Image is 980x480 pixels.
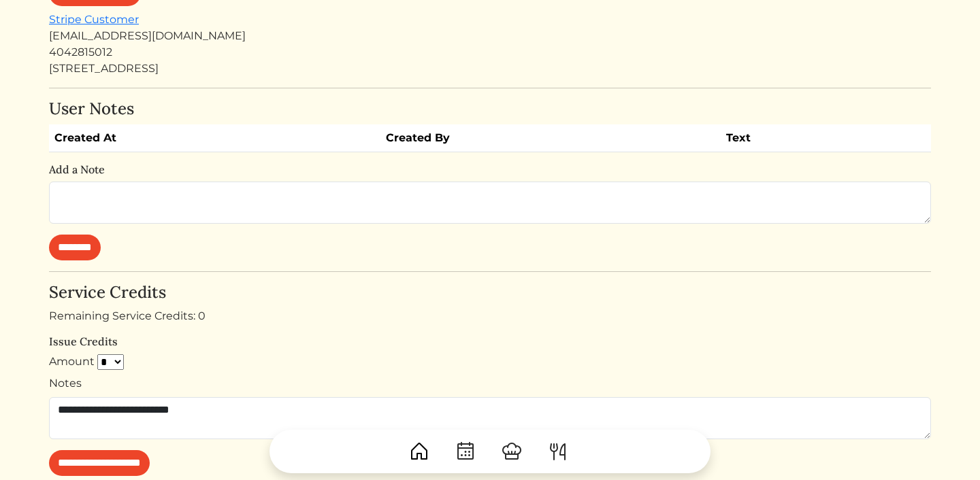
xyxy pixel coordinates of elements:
h4: Service Credits [49,283,931,303]
a: Stripe Customer [49,13,139,26]
th: Text [721,124,881,152]
img: CalendarDots-5bcf9d9080389f2a281d69619e1c85352834be518fbc73d9501aef674afc0d57.svg [455,441,476,462]
img: House-9bf13187bcbb5817f509fe5e7408150f90897510c4275e13d0d5fca38e0b5951.svg [408,441,430,462]
label: Amount [49,354,95,370]
div: 4042815012 [49,44,931,61]
div: Remaining Service Credits: 0 [49,308,931,324]
h6: Add a Note [49,163,931,176]
div: [EMAIL_ADDRESS][DOMAIN_NAME] [49,28,931,44]
div: [STREET_ADDRESS] [49,61,931,77]
h4: User Notes [49,99,931,119]
img: ForkKnife-55491504ffdb50bab0c1e09e7649658475375261d09fd45db06cec23bce548bf.svg [547,441,569,462]
th: Created At [49,124,380,152]
img: ChefHat-a374fb509e4f37eb0702ca99f5f64f3b6956810f32a249b33092029f8484b388.svg [501,441,523,462]
label: Notes [49,375,82,392]
h6: Issue Credits [49,335,931,348]
th: Created By [380,124,721,152]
